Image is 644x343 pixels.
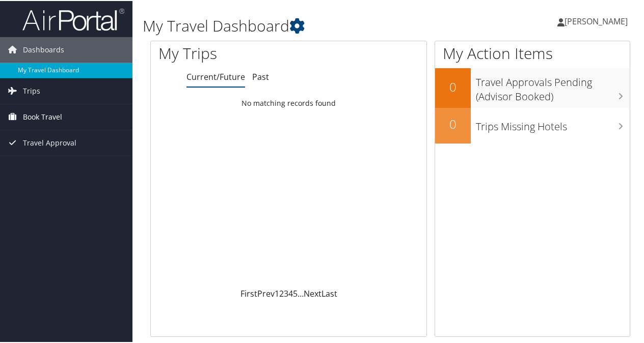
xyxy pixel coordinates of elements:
[240,287,257,298] a: First
[284,287,288,298] a: 3
[435,107,630,142] a: 0Trips Missing Hotels
[158,42,304,63] h1: My Trips
[435,115,471,132] h2: 0
[304,287,321,298] a: Next
[151,93,426,111] td: No matching records found
[476,113,630,133] h3: Trips Missing Hotels
[23,77,40,103] span: Trips
[23,129,76,155] span: Travel Approval
[321,287,337,298] a: Last
[257,287,275,298] a: Prev
[252,70,269,81] a: Past
[293,287,298,298] a: 5
[557,5,638,36] a: [PERSON_NAME]
[23,103,62,129] span: Book Travel
[279,287,284,298] a: 2
[476,69,630,103] h3: Travel Approvals Pending (Advisor Booked)
[435,42,630,63] h1: My Action Items
[186,70,245,81] a: Current/Future
[565,15,628,26] span: [PERSON_NAME]
[298,287,304,298] span: …
[435,77,471,95] h2: 0
[435,67,630,106] a: 0Travel Approvals Pending (Advisor Booked)
[288,287,293,298] a: 4
[23,36,64,62] span: Dashboards
[143,14,473,36] h1: My Travel Dashboard
[275,287,279,298] a: 1
[22,7,124,31] img: airportal-logo.png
